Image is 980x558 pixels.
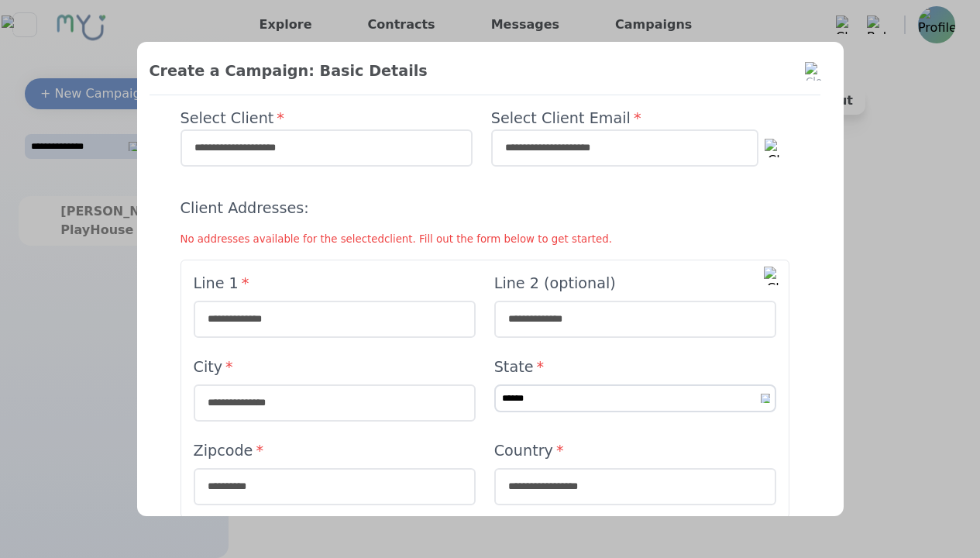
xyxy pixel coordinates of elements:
[194,440,476,462] h4: Zipcode
[194,273,476,294] h4: Line 1
[494,440,776,462] h4: Country
[181,232,789,247] p: No addresses available for the selected client . Fill out the form below to get started.
[194,356,476,378] h4: City
[494,356,776,378] h4: State
[150,60,820,82] h2: Create a Campaign: Basic Details
[805,62,824,81] img: Close
[765,139,783,157] img: Close
[181,108,473,129] h4: Select Client
[491,108,783,129] h4: Select Client Email
[181,198,789,219] h4: Client Addresses:
[764,267,782,285] img: Close new address
[494,273,776,294] h4: Line 2 (optional)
